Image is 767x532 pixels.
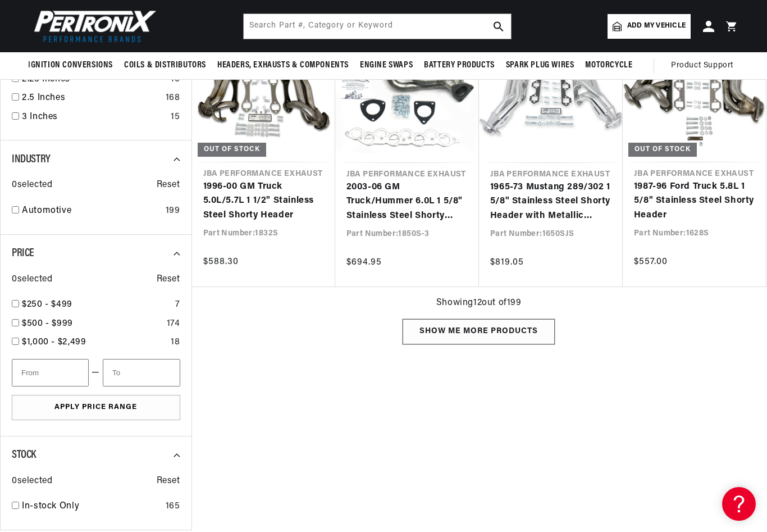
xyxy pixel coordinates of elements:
[157,474,180,489] span: Reset
[244,14,511,39] input: Search Part #, Category or Keyword
[171,335,180,350] div: 18
[486,14,511,39] button: search button
[360,60,413,71] span: Engine Swaps
[22,300,72,309] span: $250 - $499
[175,298,180,312] div: 7
[28,52,118,79] summary: Ignition Conversions
[166,204,180,219] div: 199
[585,60,632,71] span: Motorcycle
[22,204,161,219] a: Automotive
[157,272,180,287] span: Reset
[500,52,580,79] summary: Spark Plug Wires
[418,52,500,79] summary: Battery Products
[92,366,100,380] span: —
[403,319,555,344] div: Show me more products
[28,60,113,71] span: Ignition Conversions
[22,499,161,514] a: In-stock Only
[28,7,157,46] img: Pertronix
[171,110,180,125] div: 15
[22,110,166,125] a: 3 Inches
[124,60,206,71] span: Coils & Distributors
[12,359,89,387] input: From
[12,395,180,420] button: Apply Price Range
[12,178,52,193] span: 0 selected
[436,296,522,311] span: Showing 12 out of 199
[217,60,349,71] span: Headers, Exhausts & Components
[166,499,180,514] div: 165
[157,178,180,193] span: Reset
[424,60,495,71] span: Battery Products
[627,21,686,31] span: Add my vehicle
[671,52,739,79] summary: Product Support
[103,359,180,387] input: To
[212,52,354,79] summary: Headers, Exhausts & Components
[490,180,611,224] a: 1965-73 Mustang 289/302 1 5/8" Stainless Steel Shorty Header with Metallic Ceramic Coating
[22,338,86,347] span: $1,000 - $2,499
[203,180,324,223] a: 1996-00 GM Truck 5.0L/5.7L 1 1/2" Stainless Steel Shorty Header
[579,52,638,79] summary: Motorcycle
[671,60,733,72] span: Product Support
[12,248,34,259] span: Price
[354,52,418,79] summary: Engine Swaps
[12,449,36,461] span: Stock
[22,91,161,106] a: 2.5 Inches
[118,52,212,79] summary: Coils & Distributors
[22,319,73,328] span: $500 - $999
[12,272,52,287] span: 0 selected
[12,474,52,489] span: 0 selected
[506,60,574,71] span: Spark Plug Wires
[634,180,755,223] a: 1987-96 Ford Truck 5.8L 1 5/8" Stainless Steel Shorty Header
[167,317,180,331] div: 174
[608,14,691,39] a: Add my vehicle
[12,154,51,165] span: Industry
[346,180,468,224] a: 2003-06 GM Truck/Hummer 6.0L 1 5/8" Stainless Steel Shorty Header
[166,91,180,106] div: 168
